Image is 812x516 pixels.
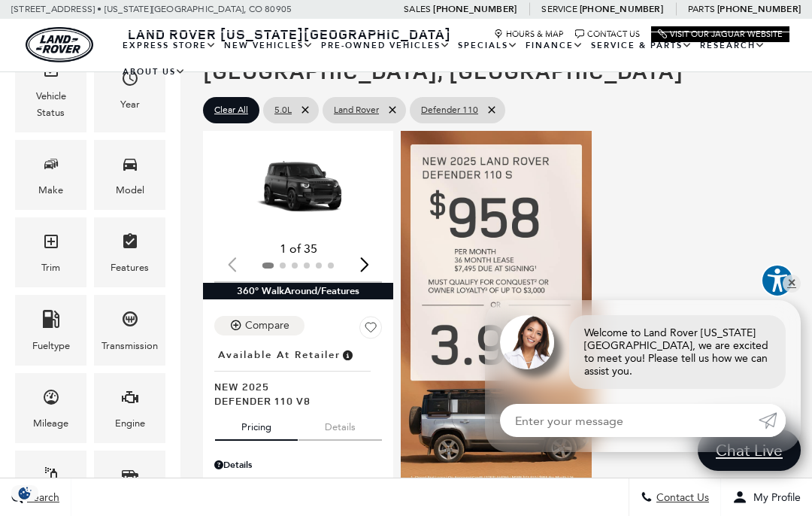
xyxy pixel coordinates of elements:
div: TransmissionTransmission [94,295,165,365]
a: [PHONE_NUMBER] [580,3,663,15]
a: Finance [522,32,587,59]
div: 1 / 2 [214,142,382,236]
span: Land Rover [US_STATE][GEOGRAPHIC_DATA] [128,25,451,43]
div: Pricing Details - Defender 110 V8 [214,458,382,472]
a: Visit Our Jaguar Website [658,29,783,39]
a: Specials [454,32,522,59]
div: Mileage [33,415,68,432]
span: Defender 110 [421,101,478,120]
span: Fueltype [42,306,60,337]
a: Available at RetailerNew 2025Defender 110 V8 [214,345,382,408]
img: Agent profile photo [500,315,554,369]
div: Model [116,182,144,199]
a: Research [696,32,769,59]
div: MakeMake [15,140,86,210]
a: Land Rover [US_STATE][GEOGRAPHIC_DATA] [119,25,460,43]
span: 5.0L [274,101,292,120]
span: Clear All [214,101,248,120]
img: Opt-Out Icon [8,485,42,501]
a: Service & Parts [587,32,696,59]
span: Engine [121,384,139,415]
div: YearYear [94,46,165,132]
button: Save Vehicle [359,316,382,345]
a: Submit [759,404,786,437]
button: Open user profile menu [721,478,812,516]
span: Contact Us [653,491,709,504]
img: 2025 LAND ROVER Defender 110 V8 1 [214,142,382,236]
aside: Accessibility Help Desk [761,264,794,300]
div: MileageMileage [15,373,86,443]
a: About Us [119,59,189,85]
a: Pre-Owned Vehicles [317,32,454,59]
a: [STREET_ADDRESS] • [US_STATE][GEOGRAPHIC_DATA], CO 80905 [11,4,292,14]
div: ModelModel [94,140,165,210]
section: Click to Open Cookie Consent Modal [8,485,42,501]
div: Fueltype [32,338,70,354]
div: EngineEngine [94,373,165,443]
div: TrimTrim [15,217,86,287]
button: pricing tab [215,408,298,441]
span: Color [42,462,60,493]
a: [PHONE_NUMBER] [433,3,517,15]
div: FeaturesFeatures [94,217,165,287]
span: Vehicle is in stock and ready for immediate delivery. Due to demand, availability is subject to c... [341,347,354,363]
span: Bodystyle [121,462,139,493]
button: details tab [298,408,382,441]
div: Trim [41,260,60,276]
span: Service [541,4,577,14]
div: Features [111,260,149,276]
div: Transmission [101,338,158,354]
span: Mileage [42,384,60,415]
div: Vehicle Status [26,88,75,121]
span: Defender 110 V8 [214,393,371,408]
span: MSRP [214,475,348,487]
a: EXPRESS STORE [119,32,220,59]
a: [PHONE_NUMBER] [717,3,801,15]
input: Enter your message [500,404,759,437]
div: Year [120,96,140,113]
button: Compare Vehicle [214,316,304,335]
span: Features [121,229,139,260]
span: Sales [404,4,431,14]
a: Hours & Map [494,29,564,39]
span: Make [42,151,60,182]
a: Contact Us [575,29,640,39]
span: Parts [688,4,715,14]
div: Engine [115,415,145,432]
div: FueltypeFueltype [15,295,86,365]
a: land-rover [26,27,93,62]
span: New 2025 [214,379,371,393]
div: VehicleVehicle Status [15,46,86,132]
div: 360° WalkAround/Features [203,283,393,299]
span: My Profile [747,491,801,504]
a: MSRP $124,545 [214,475,382,487]
button: Explore your accessibility options [761,264,794,297]
div: Welcome to Land Rover [US_STATE][GEOGRAPHIC_DATA], we are excited to meet you! Please tell us how... [569,315,786,389]
div: Next slide [354,247,374,281]
span: $124,545 [348,475,382,487]
span: Vehicle [42,57,60,88]
span: Trim [42,229,60,260]
a: New Vehicles [220,32,317,59]
span: Available at Retailer [218,347,341,363]
div: Make [38,182,63,199]
div: 1 of 35 [214,241,382,257]
nav: Main Navigation [119,32,789,85]
span: Land Rover [334,101,379,120]
div: Compare [245,319,289,332]
span: Model [121,151,139,182]
img: Land Rover [26,27,93,62]
span: Transmission [121,306,139,337]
